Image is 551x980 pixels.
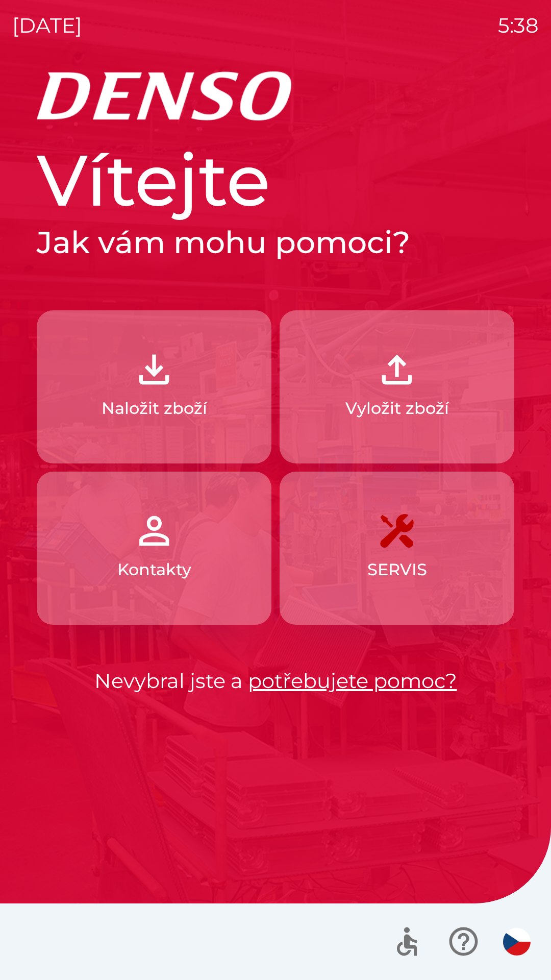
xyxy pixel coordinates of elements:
[102,396,207,421] p: Naložit zboží
[37,666,514,696] p: Nevybral jste a
[117,557,191,582] p: Kontakty
[374,508,419,553] img: 7408382d-57dc-4d4c-ad5a-dca8f73b6e74.png
[345,396,449,421] p: Vyložit zboží
[132,508,177,553] img: 072f4d46-cdf8-44b2-b931-d189da1a2739.png
[280,472,514,625] button: SERVIS
[12,10,82,41] p: [DATE]
[37,71,514,120] img: Logo
[37,137,514,224] h1: Vítejte
[37,310,271,463] button: Naložit zboží
[248,668,457,693] a: potřebujete pomoc?
[280,310,514,463] button: Vyložit zboží
[503,928,531,955] img: cs flag
[37,472,271,625] button: Kontakty
[374,347,419,392] img: 2fb22d7f-6f53-46d3-a092-ee91fce06e5d.png
[367,557,427,582] p: SERVIS
[498,10,539,41] p: 5:38
[37,224,514,261] h2: Jak vám mohu pomoci?
[132,347,177,392] img: 918cc13a-b407-47b8-8082-7d4a57a89498.png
